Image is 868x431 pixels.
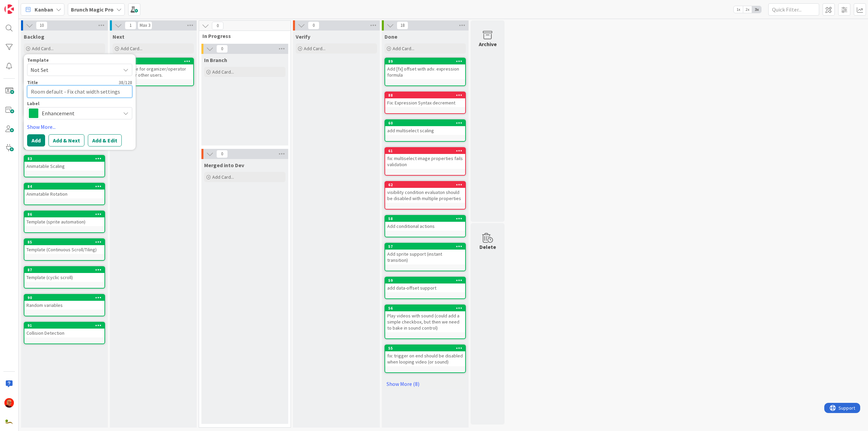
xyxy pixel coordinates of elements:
div: 91 [27,323,104,328]
div: fix: multiselect image properties fails validation [385,154,465,169]
div: 57Add sprite support (instant transition) [385,243,465,265]
div: 86 [27,212,104,217]
div: 61 [388,149,465,153]
div: 83 [24,156,104,162]
img: avatar [4,417,14,427]
div: 60 [385,120,465,126]
div: 56Play videos with sound (could add a simple checkbox, but then we need to bake in sound control) [385,305,465,332]
div: 88Fix: Expression Syntax decrement [385,92,465,107]
span: 0 [216,150,228,158]
div: visibility condition evaluaton should be disabled with multiple properties [385,188,465,203]
div: 85 [27,240,104,244]
div: 62 [385,182,465,188]
div: 89 [388,59,465,64]
div: 55fix: trigger on end should be disabled when looping video (or sound) [385,345,465,366]
div: 33 [116,59,193,64]
div: chat visible for organizer/operator but not for other users. [113,64,193,79]
span: In Progress [202,33,282,39]
div: 62visibility condition evaluaton should be disabled with multiple properties [385,182,465,203]
span: Enhancement [42,109,117,118]
div: 84Animatable Rotation [24,183,104,198]
div: 58Add conditional actions [385,216,465,231]
div: 86 [24,211,104,217]
div: 85Template (Continuous Scroll/Tiling) [24,239,104,254]
div: 56 [388,306,465,311]
a: Show More... [27,123,132,131]
div: Template (cyclic scroll) [24,273,104,282]
div: 56 [385,305,465,311]
span: 1 [125,21,136,30]
label: Title [27,79,38,85]
div: Delete [479,243,496,251]
span: 3x [752,6,761,13]
div: 57 [388,244,465,249]
div: 60 [388,121,465,125]
div: Animatable Scaling [24,162,104,171]
span: Add Card... [304,45,325,52]
div: Animatable Rotation [24,190,104,198]
div: add multiselect scaling [385,126,465,135]
span: Merged into Dev [204,162,244,169]
div: 89 [385,58,465,64]
div: 89Add [fx] offset with adv. expression formula [385,58,465,79]
div: 57 [385,243,465,250]
div: 33chat visible for organizer/operator but not for other users. [113,58,193,79]
div: 61 [385,148,465,154]
span: Add Card... [32,45,54,52]
div: Archive [479,40,497,48]
button: Add [27,134,45,146]
div: 33 [113,58,193,64]
div: Max 3 [140,24,150,27]
div: 60add multiselect scaling [385,120,465,135]
div: 87 [27,268,104,272]
div: 59 [388,278,465,283]
span: Support [14,1,31,9]
div: 91Collision Detection [24,322,104,337]
span: 0 [216,45,228,53]
div: 55 [385,345,465,351]
div: 86Template (sprite automation) [24,211,104,226]
span: 10 [36,21,47,30]
div: 87 [24,267,104,273]
div: 59add data-offset support [385,277,465,292]
span: Next [113,33,124,40]
div: Add sprite support (instant transition) [385,250,465,265]
span: Not Set [31,65,115,74]
div: 88 [388,93,465,98]
div: Add [fx] offset with adv. expression formula [385,64,465,79]
span: Kanban [35,5,53,14]
span: Done [384,33,397,40]
div: 58 [388,216,465,221]
div: Add conditional actions [385,222,465,231]
div: 87Template (cyclic scroll) [24,267,104,282]
span: Add Card... [212,69,234,75]
img: Visit kanbanzone.com [4,4,14,14]
div: Collision Detection [24,329,104,337]
textarea: Room default - Fix chat width settings [27,85,132,98]
div: 58 [385,216,465,222]
div: 85 [24,239,104,245]
span: 0 [308,21,319,30]
span: Template [27,58,49,62]
input: Quick Filter... [768,3,819,16]
span: 1x [734,6,743,13]
span: 0 [212,22,223,30]
div: add data-offset support [385,283,465,292]
div: 83 [27,156,104,161]
div: Template (Continuous Scroll/Tiling) [24,245,104,254]
div: Play videos with sound (could add a simple checkbox, but then we need to bake in sound control) [385,311,465,332]
div: 38 / 128 [40,79,132,85]
span: 2x [743,6,752,13]
div: 62 [388,182,465,187]
div: 90Random variables [24,295,104,310]
button: Add & Edit [88,134,122,146]
div: 55 [388,346,465,351]
div: 88 [385,92,465,98]
div: Random variables [24,301,104,310]
span: Add Card... [121,45,142,52]
div: fix: trigger on end should be disabled when looping video (or sound) [385,351,465,366]
div: 83Animatable Scaling [24,156,104,171]
b: Brunch Magic Pro [71,6,114,13]
span: Backlog [24,33,44,40]
div: 90 [27,295,104,300]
